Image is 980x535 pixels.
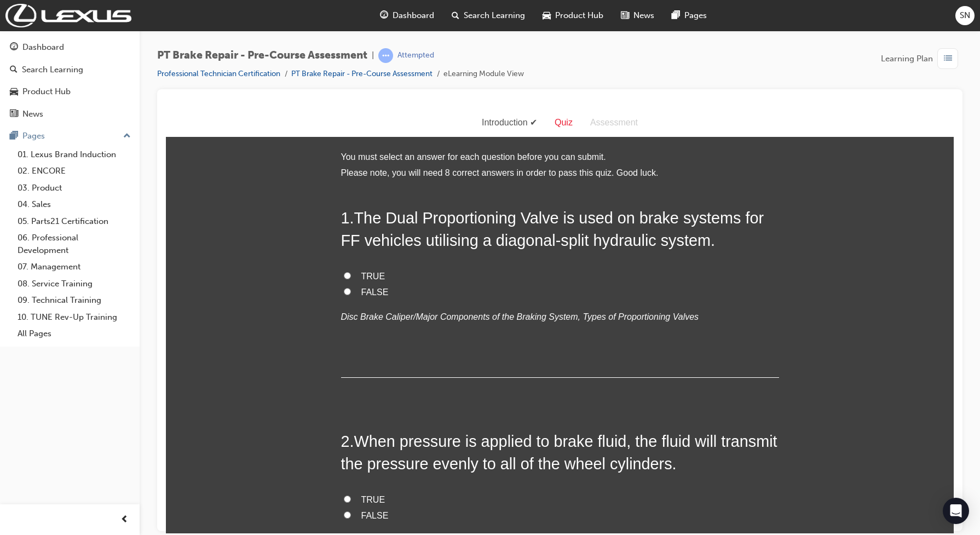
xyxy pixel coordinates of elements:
[178,179,185,186] input: FALSE
[4,60,135,80] a: Search Learning
[4,126,135,146] button: Pages
[371,4,443,27] a: guage-iconDashboard
[944,52,952,66] span: list-icon
[881,48,962,69] button: Learning Plan
[621,9,629,22] span: news-icon
[13,229,135,258] a: 06. Professional Development
[397,50,434,61] div: Attempted
[5,4,131,27] img: Trak
[443,4,534,27] a: search-iconSearch Learning
[157,49,367,62] span: PT Brake Repair - Pre-Course Assessment
[22,130,45,142] div: Pages
[13,325,135,342] a: All Pages
[13,213,135,230] a: 05. Parts21 Certification
[4,104,135,124] a: News
[464,9,525,22] span: Search Learning
[175,203,533,212] em: Disc Brake Caliper/Major Components of the Braking System, Types of Proportioning Valves
[22,85,71,98] div: Product Hub
[175,324,612,363] span: When pressure is applied to brake fluid, the fluid will transmit the pressure evenly to all of th...
[4,82,135,102] a: Product Hub
[10,131,18,141] span: pages-icon
[10,110,18,119] span: news-icon
[178,163,185,170] input: TRUE
[13,258,135,275] a: 07. Management
[178,387,185,394] input: TRUE
[22,64,83,76] div: Search Learning
[10,87,18,97] span: car-icon
[672,9,680,22] span: pages-icon
[175,41,613,56] li: You must select an answer for each question before you can submit.
[195,163,220,172] span: TRUE
[195,386,220,395] span: TRUE
[175,98,613,142] h2: 1 .
[178,402,185,410] input: FALSE
[22,41,64,54] div: Dashboard
[372,49,374,62] span: |
[123,129,131,143] span: up-icon
[13,196,135,213] a: 04. Sales
[175,321,613,366] h2: 2 .
[955,6,975,25] button: SN
[380,6,416,22] div: Quiz
[13,292,135,309] a: 09. Technical Training
[13,275,135,292] a: 08. Service Training
[291,69,433,78] a: PT Brake Repair - Pre-Course Assessment
[175,56,613,72] li: Please note, you will need 8 correct answers in order to pass this quiz. Good luck.
[22,108,43,120] div: News
[543,9,551,22] span: car-icon
[157,69,280,78] a: Professional Technician Certification
[4,35,135,126] button: DashboardSearch LearningProduct HubNews
[555,9,603,22] span: Product Hub
[684,9,707,22] span: Pages
[612,4,663,27] a: news-iconNews
[10,65,18,75] span: search-icon
[120,513,129,527] span: prev-icon
[534,4,612,27] a: car-iconProduct Hub
[4,37,135,57] a: Dashboard
[175,100,598,140] span: The Dual Proportioning Valve is used on brake systems for FF vehicles utilising a diagonal-split ...
[960,9,970,22] span: SN
[380,9,388,22] span: guage-icon
[13,180,135,197] a: 03. Product
[378,48,393,63] span: learningRecordVerb_ATTEMPT-icon
[452,9,459,22] span: search-icon
[13,146,135,163] a: 01. Lexus Brand Induction
[195,179,223,188] span: FALSE
[13,309,135,326] a: 10. TUNE Rev-Up Training
[663,4,716,27] a: pages-iconPages
[10,43,18,53] span: guage-icon
[443,68,524,80] li: eLearning Module View
[393,9,434,22] span: Dashboard
[195,402,223,411] span: FALSE
[416,6,481,22] div: Assessment
[881,53,933,65] span: Learning Plan
[307,6,380,22] div: Introduction
[943,498,969,524] div: Open Intercom Messenger
[633,9,654,22] span: News
[13,163,135,180] a: 02. ENCORE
